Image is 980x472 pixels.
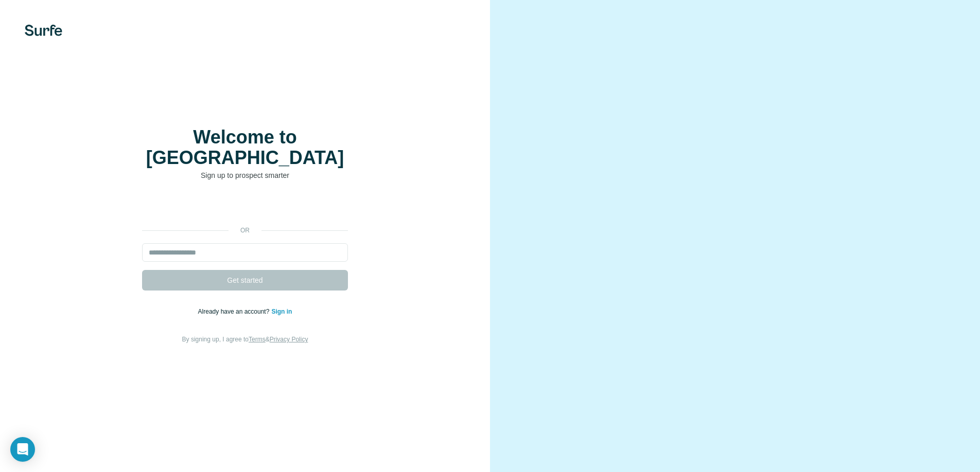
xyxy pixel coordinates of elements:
span: By signing up, I agree to & [182,336,308,343]
p: or [229,226,261,235]
a: Terms [249,336,266,343]
a: Sign in [271,308,292,315]
span: Already have an account? [198,308,272,315]
a: Privacy Policy [270,336,308,343]
img: Surfe's logo [25,25,62,36]
iframe: Sign in with Google Button [137,196,353,219]
div: Open Intercom Messenger [10,437,35,462]
h1: Welcome to [GEOGRAPHIC_DATA] [142,127,348,168]
p: Sign up to prospect smarter [142,170,348,180]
